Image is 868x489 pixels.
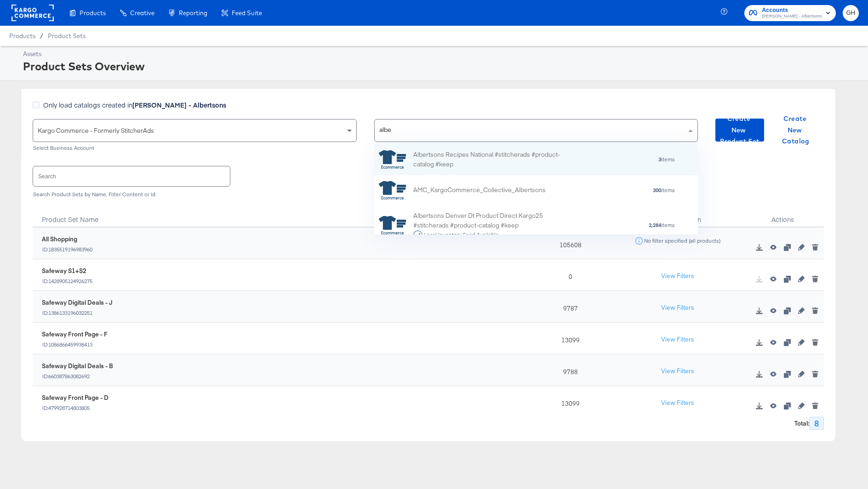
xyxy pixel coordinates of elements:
span: Reporting [179,9,207,17]
div: Actions [742,205,824,227]
div: Safeway Digital Deals - B [42,362,113,370]
span: Create New Product Set [719,113,760,147]
div: Select Business Account [33,145,357,151]
span: / [35,32,48,40]
div: items [574,156,675,163]
span: GH [846,8,855,18]
button: View Filters [655,268,701,284]
div: Product Set Name [33,205,527,227]
span: Kargo Commerce - Formerly StitcherAds [38,126,154,135]
div: Albertsons Recipes National #stitcherads #product-catalog #keep [413,150,574,169]
span: [PERSON_NAME] - Albertsons [762,13,822,20]
button: View Filters [655,300,701,316]
div: Safeway S1+S2 [42,267,93,275]
div: 9787 [527,291,610,323]
div: items [546,187,675,193]
div: ID: 1386133196032251 [42,310,113,316]
span: Only load catalogs created in [43,100,226,109]
span: Products [80,9,106,17]
input: Search product sets [33,166,230,186]
div: 0 [527,259,610,291]
span: Creative [130,9,154,17]
div: Assets [23,50,857,58]
div: items [574,222,675,228]
div: Product Sets Overview [23,58,857,74]
span: Products [9,32,35,40]
span: Feed Suite [232,9,262,17]
button: Accounts[PERSON_NAME] - Albertsons [744,5,836,21]
div: 9788 [527,354,610,386]
div: No filter specified (all products) [644,238,721,244]
div: 13099 [527,386,610,418]
strong: 3 [658,156,661,163]
div: ID: 1428905124926275 [42,278,93,284]
div: Search Product Sets by Name, Filter Content or Id [33,191,824,198]
span: Accounts [762,6,822,15]
div: grid [374,143,698,235]
button: View Filters [655,395,701,411]
div: ID: 1835519196983960 [42,246,93,253]
div: AMC_KargoCommerce_Collective_Albertsons [413,185,546,195]
div: Safeway Front Page - D [42,393,108,402]
strong: [PERSON_NAME] - Albertsons [132,100,226,109]
strong: Total : [794,419,809,428]
div: 13099 [527,323,610,354]
button: Create New Catalog [771,119,820,142]
div: ID: 660387863082692 [42,373,113,380]
div: ID: 479928714803805 [42,405,108,411]
div: Albertsons Denver Dt Product Direct Kargo25 #stitcherads #product-catalog #keep [413,211,574,239]
div: 105608 [527,227,610,259]
strong: 300 [653,187,661,193]
div: All Shopping [42,235,93,244]
div: 8 [809,417,824,430]
div: ID: 1086866459938413 [42,341,108,348]
button: Create New Product Set [715,119,764,142]
a: Product Sets [48,32,86,40]
span: Create New Catalog [775,113,817,147]
div: Toggle SortBy [33,205,527,227]
div: Local Inventory Feed Available [423,231,499,238]
button: View Filters [655,363,701,380]
button: View Filters [655,331,701,348]
div: Safeway Front Page - F [42,330,108,339]
button: GH [843,5,859,21]
div: Safeway Digital Deals - J [42,298,113,307]
strong: 2,284 [649,222,661,228]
